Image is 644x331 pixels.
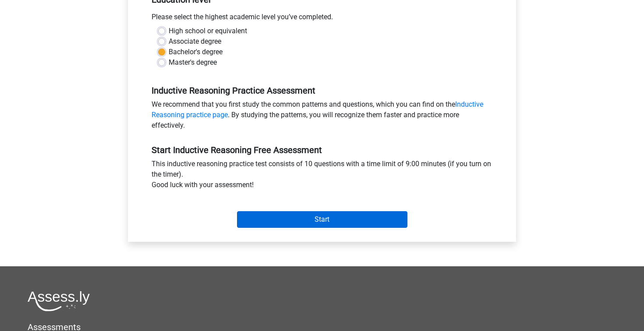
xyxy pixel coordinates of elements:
[145,99,499,134] div: We recommend that you first study the common patterns and questions, which you can find on the . ...
[169,26,247,36] label: High school or equivalent
[169,57,217,68] label: Master's degree
[145,12,499,26] div: Please select the highest academic level you’ve completed.
[145,159,499,194] div: This inductive reasoning practice test consists of 10 questions with a time limit of 9:00 minutes...
[28,291,90,311] img: Assessly logo
[152,85,492,96] h5: Inductive Reasoning Practice Assessment
[169,36,221,47] label: Associate degree
[152,145,492,155] h5: Start Inductive Reasoning Free Assessment
[169,47,223,57] label: Bachelor's degree
[237,211,407,228] input: Start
